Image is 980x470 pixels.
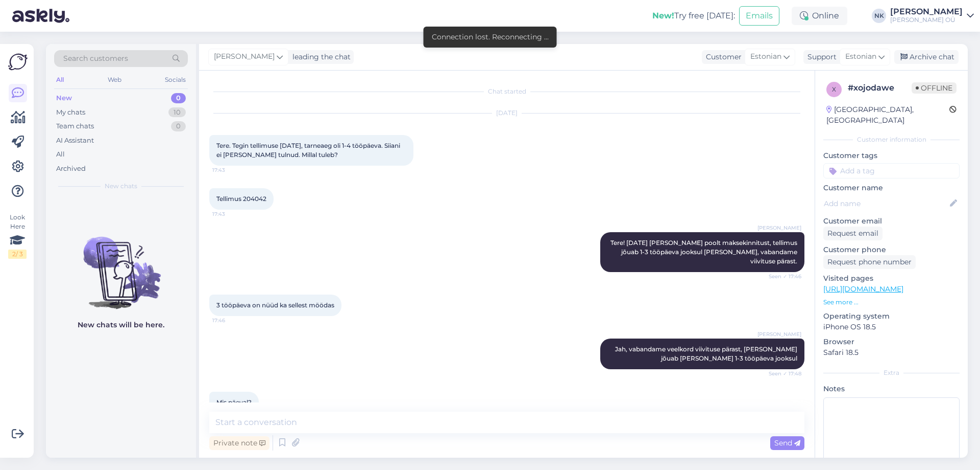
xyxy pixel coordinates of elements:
p: Customer email [823,216,960,227]
span: Estonian [845,51,876,62]
div: My chats [56,107,85,118]
span: 3 tööpäeva on nüüd ka sellest möödas [216,301,334,309]
div: All [56,149,65,160]
span: 17:46 [212,317,251,324]
div: Customer [702,52,742,62]
p: Customer name [823,183,960,193]
div: Extra [823,368,960,377]
span: Tere. Tegin tellimuse [DATE], tarneaeg oli 1-4 tööpäeva. Siiani ei [PERSON_NAME] tulnud. Millal t... [216,142,402,159]
div: [GEOGRAPHIC_DATA], [GEOGRAPHIC_DATA] [826,104,949,126]
div: Chat started [209,87,804,96]
div: All [54,73,66,86]
div: Archive chat [894,50,959,64]
p: Safari 18.5 [823,347,960,358]
span: Jah, vabandame veelkord viivituse pärast, [PERSON_NAME] jõuab [PERSON_NAME] 1-3 tööpäeva jooksul [615,345,799,362]
button: Emails [739,6,779,26]
div: 0 [171,93,186,103]
div: 2 / 3 [8,250,27,259]
span: [PERSON_NAME] [757,330,801,338]
input: Add a tag [823,163,960,178]
div: [PERSON_NAME] [890,8,963,16]
p: New chats will be here. [78,320,164,330]
div: Online [792,7,847,25]
p: Operating system [823,311,960,322]
div: AI Assistant [56,136,94,146]
span: Seen ✓ 17:46 [763,273,801,280]
span: 17:43 [212,166,251,174]
p: Customer tags [823,150,960,161]
input: Add name [824,198,948,209]
img: Askly Logo [8,52,28,72]
span: Tellimus 204042 [216,195,266,203]
span: x [832,85,836,93]
p: Browser [823,337,960,347]
span: 17:43 [212,210,251,218]
div: 10 [168,107,186,118]
div: [DATE] [209,108,804,118]
span: New chats [105,182,137,191]
div: Try free [DATE]: [652,10,735,22]
a: [PERSON_NAME][PERSON_NAME] OÜ [890,8,974,24]
span: Seen ✓ 17:48 [763,370,801,377]
div: Look Here [8,213,27,259]
span: Tere! [DATE] [PERSON_NAME] poolt maksekinnitust, tellimus jõuab 1-3 tööpäeva jooksul [PERSON_NAME... [610,239,799,265]
span: Mis päeval? [216,398,252,406]
span: Search customers [63,53,128,64]
a: [URL][DOMAIN_NAME] [823,284,903,294]
div: [PERSON_NAME] OÜ [890,16,963,24]
img: No chats [46,218,196,310]
div: Request phone number [823,255,916,269]
div: Connection lost. Reconnecting ... [432,32,549,42]
b: New! [652,11,674,20]
p: iPhone OS 18.5 [823,322,960,332]
p: See more ... [823,298,960,307]
div: # xojodawe [848,82,912,94]
div: Request email [823,227,883,240]
div: leading the chat [288,52,351,62]
div: Archived [56,164,86,174]
div: NK [872,9,886,23]
p: Visited pages [823,273,960,284]
div: Team chats [56,121,94,131]
span: Estonian [750,51,781,62]
div: Support [803,52,837,62]
p: Notes [823,384,960,394]
span: [PERSON_NAME] [757,224,801,232]
span: [PERSON_NAME] [214,51,275,62]
div: Private note [209,436,269,450]
div: Socials [163,73,188,86]
p: Customer phone [823,244,960,255]
div: Customer information [823,135,960,144]
span: Offline [912,82,957,94]
div: Web [106,73,124,86]
div: New [56,93,72,103]
span: Send [774,438,800,447]
div: 0 [171,121,186,131]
